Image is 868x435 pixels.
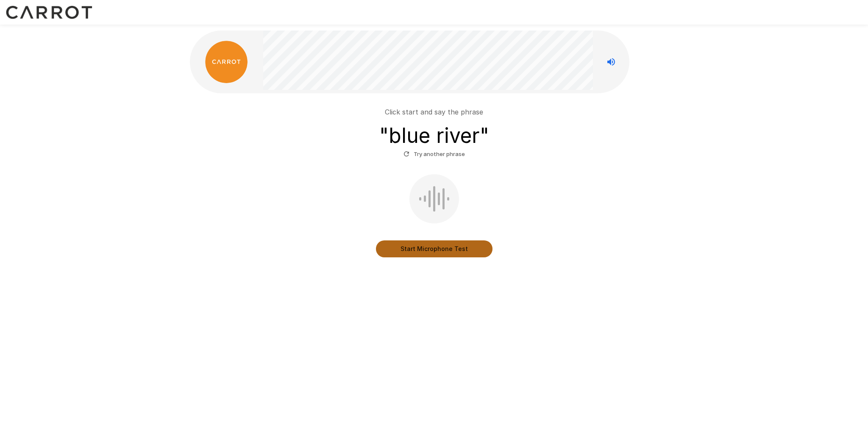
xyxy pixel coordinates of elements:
[205,41,248,83] img: carrot_logo.png
[376,240,492,257] button: Start Microphone Test
[385,107,483,117] p: Click start and say the phrase
[603,53,620,70] button: Stop reading questions aloud
[379,124,489,148] h3: " blue river "
[401,148,467,161] button: Try another phrase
